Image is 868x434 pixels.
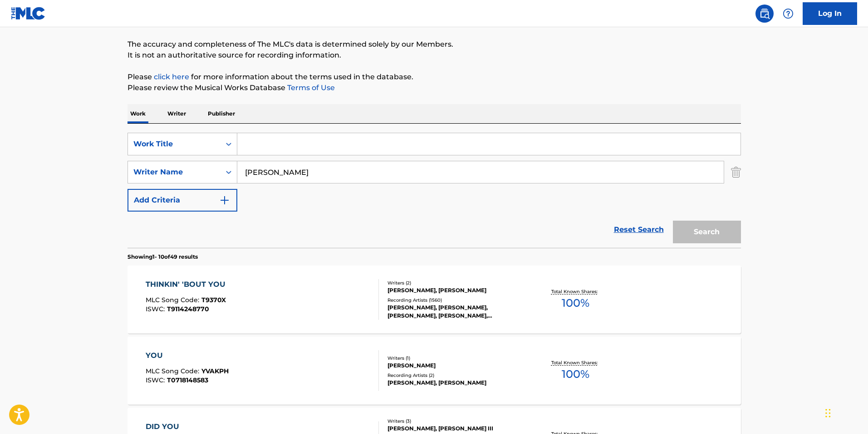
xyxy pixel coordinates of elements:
div: Recording Artists ( 2 ) [387,372,525,379]
div: Writer Name [133,167,215,178]
div: [PERSON_NAME], [PERSON_NAME], [PERSON_NAME], [PERSON_NAME], [PERSON_NAME], [PERSON_NAME], [PERSON... [387,304,525,320]
div: Writers ( 2 ) [387,280,525,286]
p: Please review the Musical Works Database [128,82,741,93]
span: MLC Song Code : [146,367,201,375]
a: YOUMLC Song Code:YVAKPHISWC:T0718148583Writers (1)[PERSON_NAME]Recording Artists (2)[PERSON_NAME]... [128,337,741,405]
span: MLC Song Code : [146,296,201,304]
div: THINKIN' 'BOUT YOU [146,279,230,290]
a: Reset Search [609,220,668,240]
p: Total Known Shares: [551,288,600,295]
a: Public Search [755,5,774,23]
a: THINKIN' 'BOUT YOUMLC Song Code:T9370XISWC:T9114248770Writers (2)[PERSON_NAME], [PERSON_NAME]Reco... [128,265,741,333]
a: Terms of Use [285,83,335,92]
span: 100 % [562,295,589,311]
span: T9114248770 [167,305,209,313]
div: DID YOU [146,421,225,432]
span: ISWC : [146,376,167,384]
img: help [783,8,794,19]
p: It is not an authoritative source for recording information. [128,50,741,61]
a: Log In [803,2,857,25]
div: Work Title [133,139,215,149]
div: [PERSON_NAME], [PERSON_NAME] [387,286,525,294]
div: [PERSON_NAME], [PERSON_NAME] [387,379,525,387]
p: Total Known Shares: [551,359,600,366]
span: 100 % [562,366,589,382]
p: The accuracy and completeness of The MLC's data is determined solely by our Members. [128,39,741,50]
div: Writers ( 1 ) [387,355,525,362]
img: search [759,8,770,19]
div: [PERSON_NAME] [387,362,525,370]
div: Help [779,5,797,23]
span: T0718148583 [167,376,208,384]
span: T9370X [201,296,226,304]
img: Delete Criterion [731,161,741,183]
p: Publisher [205,104,238,123]
div: Recording Artists ( 1560 ) [387,297,525,304]
iframe: Chat Widget [823,391,868,434]
form: Search Form [128,133,741,248]
div: Drag [825,400,831,427]
p: Please for more information about the terms used in the database. [128,72,741,82]
span: ISWC : [146,305,167,313]
img: MLC Logo [11,7,46,20]
span: YVAKPH [201,367,229,375]
p: Writer [165,104,189,123]
p: Showing 1 - 10 of 49 results [128,253,198,261]
div: Writers ( 3 ) [387,418,525,424]
a: click here [154,72,189,81]
div: YOU [146,350,229,361]
p: Work [128,104,148,123]
button: Add Criteria [128,189,237,212]
img: 9d2ae6d4665cec9f34b9.svg [219,195,230,206]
